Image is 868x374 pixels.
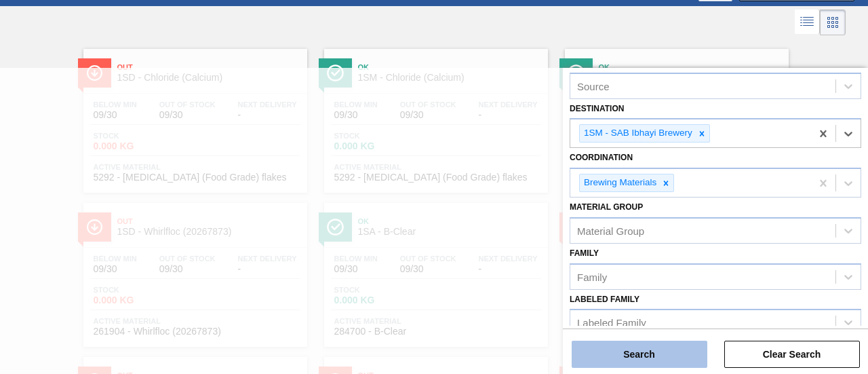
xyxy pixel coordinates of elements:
div: Brewing Materials [580,174,658,191]
img: Ícone [327,64,344,81]
div: Material Group [577,225,644,236]
div: List Vision [795,10,820,35]
label: Coordination [570,153,633,162]
a: ÍconeOk1SH - Sugar Liquid (Converted)Below Min09/30Out Of Stock09/30Next Delivery-Stock0.000 KGAc... [555,39,795,193]
span: Out [117,63,300,71]
div: Family [577,271,607,282]
a: ÍconeOk1SM - Chloride (Calcium)Below Min09/30Out Of Stock09/30Next Delivery-Stock0.000 KGActive M... [314,39,555,193]
span: Ok [599,63,782,71]
a: ÍconeOut1SD - Chloride (Calcium)Below Min09/30Out Of Stock09/30Next Delivery-Stock0.000 KGActive ... [73,39,314,193]
label: Destination [570,104,624,113]
img: Ícone [568,64,585,81]
label: Material Group [570,202,643,212]
div: Labeled Family [577,317,646,329]
span: Ok [358,63,541,71]
div: 1SM - SAB Ibhayi Brewery [580,125,694,142]
img: Ícone [86,64,103,81]
div: Card Vision [820,10,846,35]
label: Labeled Family [570,295,639,304]
div: Source [577,80,610,92]
label: Family [570,248,599,258]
